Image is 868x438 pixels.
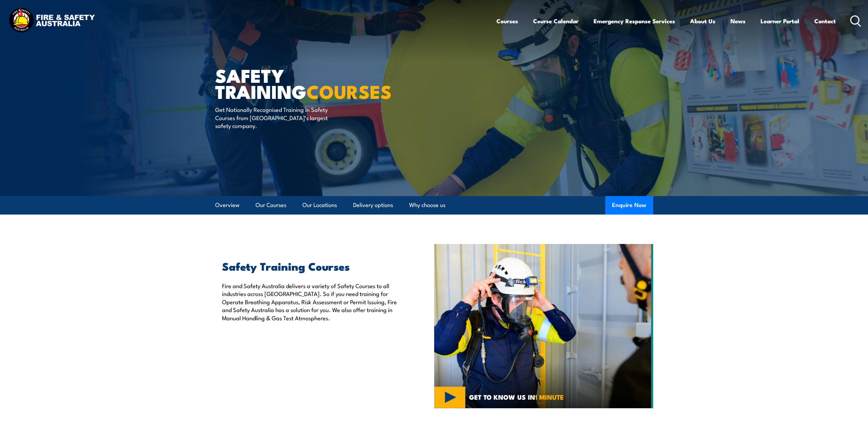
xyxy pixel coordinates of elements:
[222,282,403,322] p: Fire and Safety Australia delivers a variety of Safety Courses to all industries across [GEOGRAPH...
[469,394,564,400] span: GET TO KNOW US IN
[215,105,340,129] p: Get Nationally Recognised Training in Safety Courses from [GEOGRAPHIC_DATA]’s largest safety comp...
[302,196,337,214] a: Our Locations
[353,196,393,214] a: Delivery options
[215,196,239,214] a: Overview
[409,196,445,214] a: Why choose us
[496,12,518,30] a: Courses
[730,12,746,30] a: News
[761,12,799,30] a: Learner Portal
[533,12,579,30] a: Course Calendar
[256,196,286,214] a: Our Courses
[814,12,836,30] a: Contact
[222,261,403,271] h2: Safety Training Courses
[594,12,675,30] a: Emergency Response Services
[215,67,384,99] h1: Safety Training
[605,196,653,215] button: Enquire Now
[690,12,715,30] a: About Us
[535,392,564,402] strong: 1 MINUTE
[434,244,653,408] img: Safety Training COURSES (1)
[307,77,392,105] strong: COURSES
